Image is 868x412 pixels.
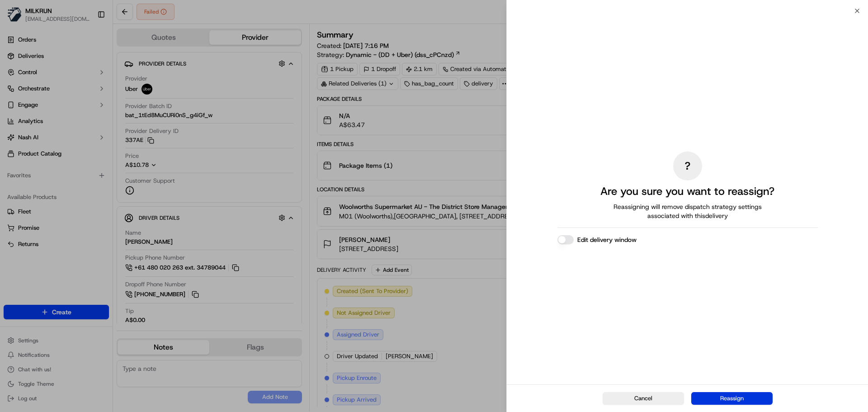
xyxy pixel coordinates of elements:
button: Reassign [691,392,773,405]
h2: Are you sure you want to reassign? [600,184,774,199]
button: Cancel [603,392,684,405]
span: Reassigning will remove dispatch strategy settings associated with this delivery [601,202,774,220]
label: Edit delivery window [577,235,637,244]
div: ? [673,152,702,180]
